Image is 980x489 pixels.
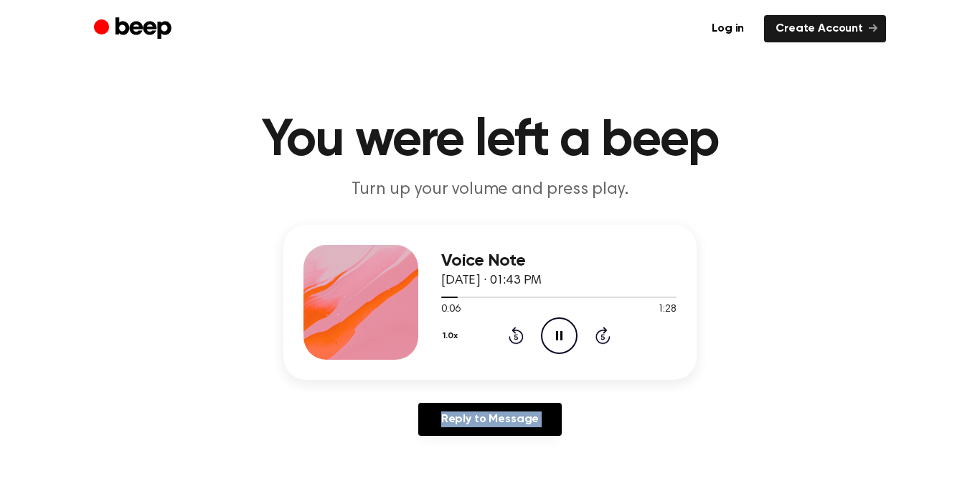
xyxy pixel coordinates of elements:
p: Turn up your volume and press play. [215,178,765,202]
span: [DATE] · 01:43 PM [441,274,542,287]
h3: Voice Note [441,251,677,271]
span: 0:06 [441,302,460,317]
span: 1:28 [658,302,677,317]
a: Reply to Message [418,403,562,436]
h1: You were left a beep [123,115,857,167]
a: Log in [700,15,755,42]
a: Beep [94,15,175,43]
a: Create Account [764,15,886,42]
button: 1.0x [441,324,463,348]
